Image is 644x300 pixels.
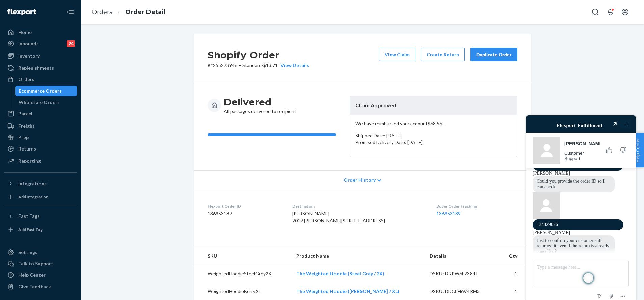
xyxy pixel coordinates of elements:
[4,63,77,73] a: Replenishments
[476,51,512,58] div: Duplicate Order
[424,247,499,265] th: Details
[100,185,110,193] button: Menu
[589,5,602,19] button: Open Search Box
[239,62,241,68] span: •
[18,65,54,71] div: Replenishments
[4,281,77,292] button: Give Feedback
[15,86,77,96] a: Ecommerce Orders
[4,51,77,61] a: Inventory
[63,5,77,19] button: Close Navigation
[4,211,77,222] button: Fast Tags
[18,213,40,220] div: Fast Tags
[618,5,632,19] button: Open account menu
[18,29,32,36] div: Home
[224,96,296,115] div: All packages delivered to recipient
[355,139,512,146] p: Promised Delivery Date: [DATE]
[19,88,62,94] div: Ecommerce Orders
[18,260,53,267] div: Talk to Support
[436,203,517,209] dt: Buyer Order Tracking
[18,227,43,232] div: Add Fast Tag
[18,145,36,152] div: Returns
[18,53,40,59] div: Inventory
[278,62,309,69] button: View Details
[15,5,29,11] span: Chat
[291,247,424,265] th: Product Name
[499,265,531,282] td: 1
[4,121,77,131] a: Freight
[296,271,384,276] a: The Weighted Hoodie (Steel Grey / 2X)
[18,110,32,117] div: Parcel
[194,265,291,282] td: WeightedHoodieSteelGrey2X
[18,158,41,164] div: Reporting
[4,38,77,49] a: Inbounds24
[4,258,77,269] button: Talk to Support
[379,48,415,61] button: View Claim
[194,282,291,300] td: WeightedHoodieBerryXL
[421,48,465,61] button: Create Return
[18,283,51,290] div: Give Feedback
[67,40,75,47] div: 24
[4,156,77,166] a: Reporting
[470,48,517,61] button: Duplicate Order
[194,247,291,265] th: SKU
[518,107,644,300] iframe: Find more information here
[18,180,47,187] div: Integrations
[7,9,36,15] img: Flexport logo
[4,192,77,202] a: Add Integration
[292,203,426,209] dt: Destination
[4,108,77,119] a: Parcel
[19,99,60,106] div: Wholesale Orders
[355,120,512,127] p: We have reimbursed your account $68.56 .
[4,224,77,235] a: Add Fast Tag
[4,74,77,85] a: Orders
[18,194,48,200] div: Add Integration
[208,203,281,209] dt: Flexport Order ID
[4,132,77,143] a: Prep
[350,96,517,115] header: Claim Approved
[18,123,35,129] div: Freight
[92,8,112,16] a: Orders
[292,211,385,223] span: [PERSON_NAME] 2019 [PERSON_NAME][STREET_ADDRESS]
[208,62,309,69] p: # #255273946 / $13.71
[18,76,34,83] div: Orders
[18,249,37,256] div: Settings
[344,177,376,184] span: Order History
[4,143,77,154] a: Returns
[499,247,531,265] th: Qty
[4,27,77,38] a: Home
[499,282,531,300] td: 1
[18,40,39,47] div: Inbounds
[224,96,296,108] h3: Delivered
[242,62,262,68] span: Standard
[430,270,493,277] div: DSKU: DKPW6F2384J
[4,270,77,280] a: Help Center
[15,97,77,108] a: Wholesale Orders
[355,132,512,139] p: Shipped Date: [DATE]
[125,8,165,16] a: Order Detail
[4,247,77,258] a: Settings
[4,178,77,189] button: Integrations
[76,185,87,193] button: End chat
[88,185,99,193] button: Attach file
[86,2,171,22] ol: breadcrumbs
[18,272,46,278] div: Help Center
[18,134,29,141] div: Prep
[208,210,281,217] dd: 136953189
[603,5,617,19] button: Open notifications
[436,211,461,216] a: 136953189
[296,288,399,294] a: The Weighted Hoodie ([PERSON_NAME] / XL)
